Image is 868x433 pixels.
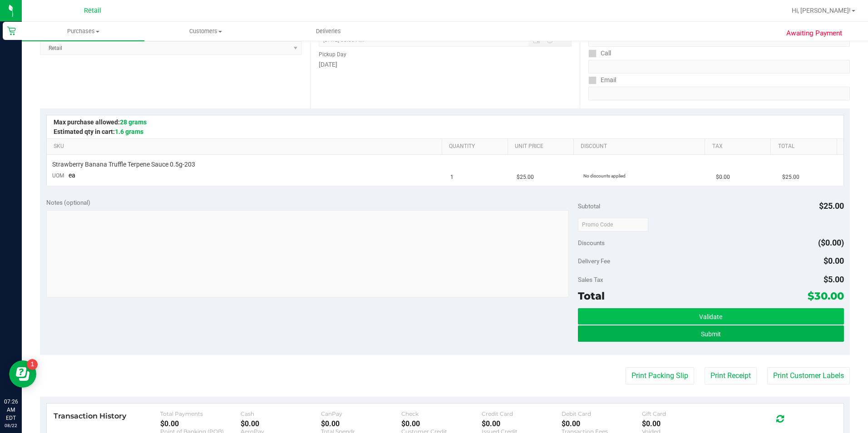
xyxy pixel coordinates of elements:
span: No discounts applied [583,173,626,178]
div: Total Payments [160,410,241,417]
input: Format: (999) 999-9999 [588,60,850,74]
div: Cash [241,410,321,417]
div: $0.00 [241,419,321,428]
div: $0.00 [160,419,241,428]
div: $0.00 [401,419,482,428]
span: Sales Tax [578,276,603,283]
span: UOM [52,172,64,179]
span: Submit [701,330,721,338]
a: SKU [54,143,438,150]
div: Gift Card [642,410,722,417]
iframe: Resource center [9,360,36,388]
span: $25.00 [517,173,534,182]
iframe: Resource center unread badge [27,359,38,370]
label: Pickup Day [319,50,346,59]
div: Check [401,410,482,417]
span: $30.00 [808,290,844,302]
label: Call [588,47,611,60]
div: $0.00 [562,419,642,428]
a: Unit Price [515,143,570,150]
button: Print Packing Slip [626,367,694,384]
span: Strawberry Banana Truffle Terpene Sauce 0.5g-203 [52,160,195,169]
span: $0.00 [824,256,844,266]
span: Estimated qty in cart: [54,128,143,135]
span: $25.00 [782,173,799,182]
button: Print Customer Labels [767,367,850,384]
a: Quantity [449,143,504,150]
span: Purchases [22,27,144,35]
div: $0.00 [642,419,722,428]
a: Purchases [22,22,144,41]
span: $0.00 [716,173,730,182]
p: 07:26 AM EDT [4,398,18,422]
p: 08/22 [4,422,18,429]
span: Validate [699,313,722,320]
button: Print Receipt [705,367,757,384]
a: Deliveries [267,22,390,41]
span: Subtotal [578,202,600,210]
span: Discounts [578,235,605,251]
div: $0.00 [482,419,562,428]
div: [DATE] [319,60,572,69]
span: Deliveries [304,27,353,35]
span: Hi, [PERSON_NAME]! [792,7,851,14]
span: Customers [145,27,266,35]
div: $0.00 [321,419,401,428]
span: $5.00 [824,275,844,284]
button: Validate [578,308,844,325]
a: Total [778,143,833,150]
span: Total [578,290,605,302]
inline-svg: Retail [7,26,16,35]
a: Customers [144,22,267,41]
label: Email [588,74,616,87]
span: ($0.00) [818,238,844,247]
span: Delivery Fee [578,257,610,265]
span: 28 grams [120,118,147,126]
span: Notes (optional) [46,199,90,206]
a: Tax [712,143,767,150]
button: Submit [578,325,844,342]
span: $25.00 [819,201,844,211]
span: ea [69,172,75,179]
span: Retail [84,7,101,15]
span: Max purchase allowed: [54,118,147,126]
span: 1.6 grams [115,128,143,135]
div: Debit Card [562,410,642,417]
div: CanPay [321,410,401,417]
span: Awaiting Payment [786,28,842,39]
a: Discount [581,143,701,150]
div: Credit Card [482,410,562,417]
span: 1 [450,173,454,182]
input: Promo Code [578,218,648,231]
